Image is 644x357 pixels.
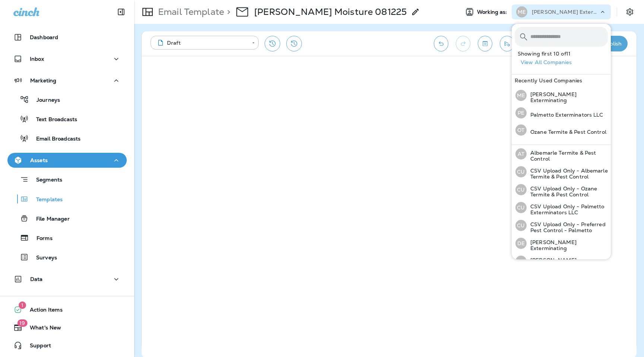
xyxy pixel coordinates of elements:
button: File Manager [7,211,127,226]
p: CSV Upload Only - Palmetto Exterminators LLC [527,203,608,215]
div: PE [515,107,527,119]
p: Albemarle Termite & Pest Control [527,150,608,162]
p: Showing first 10 of 11 [518,51,611,57]
button: Surveys [7,249,127,265]
div: Mares Moisture 081225 [254,6,407,18]
button: Templates [7,191,127,207]
p: CSV Upload Only - Preferred Pest Control - Palmetto [527,221,608,233]
button: Assets [7,153,127,168]
p: Palmetto Exterminators LLC [527,112,603,118]
p: Assets [30,157,48,163]
button: 1Action Items [7,302,127,317]
button: Send test email [500,36,514,51]
button: Segments [7,171,127,187]
p: Ozane Termite & Pest Control [527,129,606,135]
div: OT [515,124,527,136]
div: ME [515,90,527,101]
button: Collapse Sidebar [111,4,132,19]
p: > [224,6,230,18]
button: ME[PERSON_NAME] Exterminating [512,86,611,104]
p: Data [30,276,43,282]
p: Text Broadcasts [29,116,77,123]
button: Text Broadcasts [7,111,127,127]
div: ME [516,6,527,18]
button: 19What's New [7,320,127,335]
button: CUCSV Upload Only - Preferred Pest Control - Palmetto [512,217,611,234]
div: Draft [156,39,247,47]
button: Dashboard [7,30,127,45]
button: Forms [7,230,127,246]
div: CU [515,184,527,195]
span: Working as: [477,9,509,15]
span: 1 [19,301,26,309]
button: CUCSV Upload Only - Palmetto Exterminators LLC [512,199,611,217]
p: [PERSON_NAME] Exterminating [527,239,608,251]
span: 19 [17,319,27,327]
p: [PERSON_NAME] Exterminating [527,257,608,269]
p: Email Template [155,6,224,18]
div: Recently Used Companies [512,75,611,86]
p: Segments [29,177,62,184]
p: Templates [29,196,63,203]
span: Support [22,342,51,351]
button: ATAlbemarle Termite & Pest Control [512,145,611,163]
p: Dashboard [30,34,58,40]
div: CU [515,166,527,177]
p: File Manager [29,216,70,223]
button: CUCSV Upload Only - Ozane Termite & Pest Control [512,181,611,199]
p: Journeys [29,97,60,104]
button: Data [7,272,127,287]
button: CUCSV Upload Only - Albemarle Termite & Pest Control [512,163,611,181]
div: CU [515,202,527,213]
button: Inbox [7,51,127,66]
button: Marketing [7,73,127,88]
div: AT [515,148,527,159]
button: PEPalmetto Exterminators LLC [512,104,611,121]
p: Forms [29,235,53,242]
button: ME[PERSON_NAME] Exterminating [512,252,611,270]
button: View All Companies [518,57,611,68]
button: OTOzane Termite & Pest Control [512,121,611,139]
button: Email Broadcasts [7,130,127,146]
p: Marketing [30,78,56,83]
button: DE[PERSON_NAME] Exterminating [512,234,611,252]
button: Settings [623,5,637,19]
button: Support [7,338,127,353]
span: What's New [22,325,61,334]
p: [PERSON_NAME] Exterminating [527,91,608,103]
p: [PERSON_NAME] Exterminating [532,9,599,15]
p: Surveys [29,255,57,262]
p: Email Broadcasts [29,136,80,143]
button: Restore from previous version [265,36,280,51]
p: [PERSON_NAME] Moisture 081225 [254,6,407,18]
button: Undo [434,36,448,51]
button: View Changelog [286,36,302,51]
div: ME [515,256,527,267]
button: Toggle preview [478,36,492,51]
div: DE [515,238,527,249]
p: CSV Upload Only - Albemarle Termite & Pest Control [527,168,608,180]
div: CU [515,220,527,231]
span: Action Items [22,307,63,316]
p: Inbox [30,56,44,62]
button: Journeys [7,92,127,107]
p: CSV Upload Only - Ozane Termite & Pest Control [527,186,608,198]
